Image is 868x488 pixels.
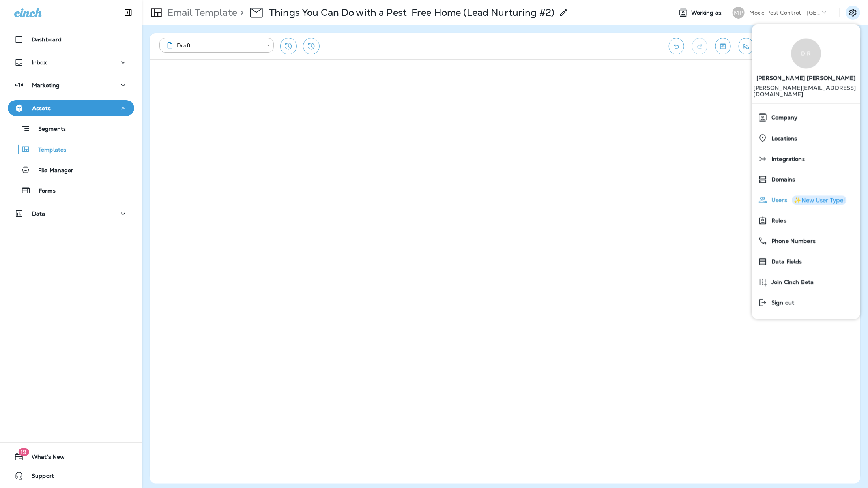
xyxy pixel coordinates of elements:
[18,448,29,456] span: 19
[752,128,861,148] button: Locations
[752,148,861,169] button: Integrations
[31,188,56,195] p: Forms
[755,130,857,146] a: Locations
[32,59,47,66] p: Inbox
[165,41,261,49] div: Draft
[715,38,731,54] button: Toggle preview
[8,32,134,47] button: Dashboard
[8,54,134,70] button: Inbox
[768,259,803,265] span: Data Fields
[768,279,814,286] span: Join Cinch Beta
[768,114,798,121] span: Company
[752,31,861,104] a: D R[PERSON_NAME] [PERSON_NAME] [PERSON_NAME][EMAIL_ADDRESS][DOMAIN_NAME]
[30,167,74,175] p: File Manager
[768,135,797,142] span: Locations
[32,82,60,88] p: Marketing
[24,473,54,482] span: Support
[755,151,857,167] a: Integrations
[768,176,795,183] span: Domains
[752,210,861,231] button: Roles
[752,272,861,292] button: Join Cinch Beta
[32,105,51,111] p: Assets
[8,206,134,221] button: Data
[756,69,856,85] span: [PERSON_NAME] [PERSON_NAME]
[755,109,857,125] a: Company
[32,36,62,43] p: Dashboard
[8,120,134,137] button: Segments
[754,84,859,103] p: [PERSON_NAME][EMAIL_ADDRESS][DOMAIN_NAME]
[846,6,860,20] button: Settings
[755,253,857,269] a: Data Fields
[30,146,66,154] p: Templates
[739,38,754,54] button: Send test email
[755,171,857,187] a: Domains
[164,7,237,19] p: Email Template
[117,5,139,21] button: Collapse Sidebar
[752,231,861,251] button: Phone Numbers
[8,100,134,116] button: Assets
[794,197,845,203] div: ✨New User Type!
[32,210,45,217] p: Data
[755,233,857,249] a: Phone Numbers
[30,126,66,133] p: Segments
[768,218,787,224] span: Roles
[752,190,861,210] button: Users✨New User Type!
[752,251,861,272] button: Data Fields
[691,9,725,16] span: Working as:
[768,156,805,163] span: Integrations
[768,238,816,245] span: Phone Numbers
[24,454,65,463] span: What's New
[752,169,861,190] button: Domains
[8,161,134,178] button: File Manager
[303,38,320,54] button: View Changelog
[755,192,857,208] a: Users✨New User Type!
[8,77,134,93] button: Marketing
[269,7,554,19] p: Things You Can Do with a Pest-Free Home (Lead Nurturing #2)
[755,212,857,228] a: Roles
[749,9,820,16] p: Moxie Pest Control - [GEOGRAPHIC_DATA]
[768,197,788,204] span: Users
[768,300,795,306] span: Sign out
[752,292,861,313] button: Sign out
[8,468,134,484] button: Support
[792,196,846,205] button: ✨New User Type!
[280,38,297,54] button: Restore from previous version
[237,7,244,19] p: >
[791,39,821,69] div: D R
[8,449,134,465] button: 19What's New
[8,141,134,158] button: Templates
[8,182,134,199] button: Forms
[733,7,745,19] div: MP
[669,38,684,54] button: Undo
[752,107,861,128] button: Company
